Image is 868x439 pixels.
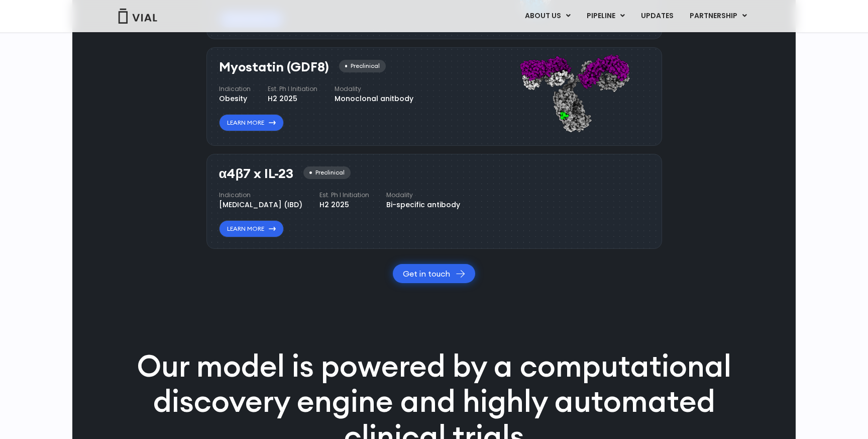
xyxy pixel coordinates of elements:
[386,191,460,200] h4: Modality
[517,8,578,25] a: ABOUT USMenu Toggle
[682,8,755,25] a: PARTNERSHIPMenu Toggle
[386,200,460,210] div: Bi-specific antibody
[219,94,251,104] div: Obesity
[339,60,386,72] div: Preclinical
[118,9,158,24] img: Vial Logo
[268,94,317,104] div: H2 2025
[268,84,317,94] h4: Est. Ph I Initiation
[319,191,369,200] h4: Est. Ph I Initiation
[219,114,284,131] a: Learn More
[393,264,475,283] a: Get in touch
[219,191,302,200] h4: Indication
[303,166,350,179] div: Preclinical
[219,60,329,74] h3: Myostatin (GDF8)
[219,200,302,210] div: [MEDICAL_DATA] (IBD)
[579,8,632,25] a: PIPELINEMenu Toggle
[319,200,369,210] div: H2 2025
[219,84,251,94] h4: Indication
[219,220,284,237] a: Learn More
[219,166,294,181] h3: α4β7 x IL-23
[335,84,413,94] h4: Modality
[335,94,413,104] div: Monoclonal anitbody
[633,8,681,25] a: UPDATES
